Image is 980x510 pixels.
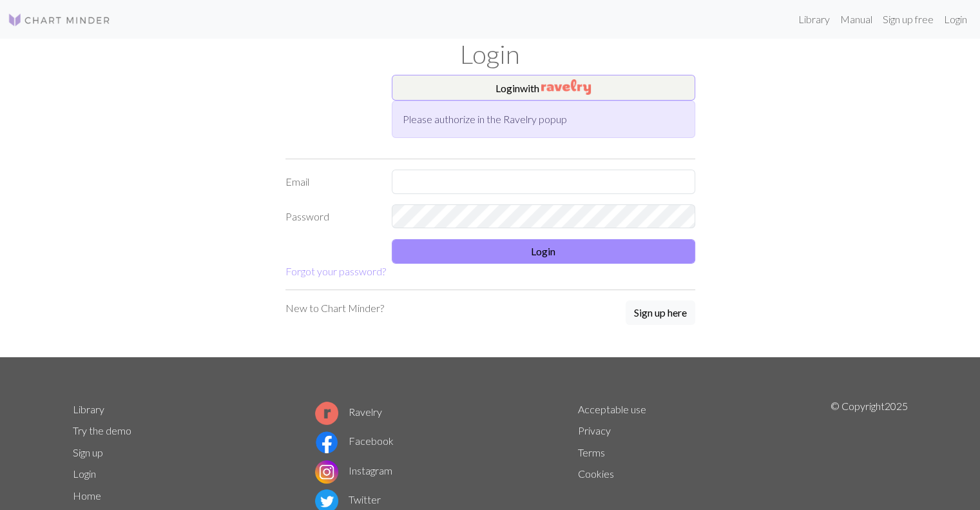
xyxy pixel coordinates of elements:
a: Library [73,403,104,415]
h1: Login [65,39,916,70]
a: Facebook [315,435,394,447]
a: Sign up here [626,300,695,326]
button: Login [392,239,695,264]
a: Try the demo [73,424,131,436]
img: Instagram logo [315,460,338,484]
label: Email [278,170,384,194]
a: Manual [835,6,878,32]
img: Ravelry logo [315,402,338,425]
div: Please authorize in the Ravelry popup [392,101,695,138]
img: Facebook logo [315,431,338,454]
a: Terms [578,446,605,458]
button: Sign up here [626,300,695,325]
img: Logo [8,12,111,28]
label: Password [278,204,384,229]
a: Library [793,6,835,32]
p: New to Chart Minder? [285,300,384,316]
a: Twitter [315,493,381,505]
a: Login [73,467,96,480]
a: Ravelry [315,406,382,418]
a: Instagram [315,464,392,476]
a: Sign up free [878,6,939,32]
a: Acceptable use [578,403,646,415]
img: Ravelry [541,79,591,95]
button: Loginwith [392,75,695,101]
a: Home [73,489,101,502]
a: Privacy [578,424,611,436]
a: Cookies [578,467,614,480]
a: Forgot your password? [285,265,386,277]
a: Sign up [73,446,103,458]
a: Login [939,6,972,32]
